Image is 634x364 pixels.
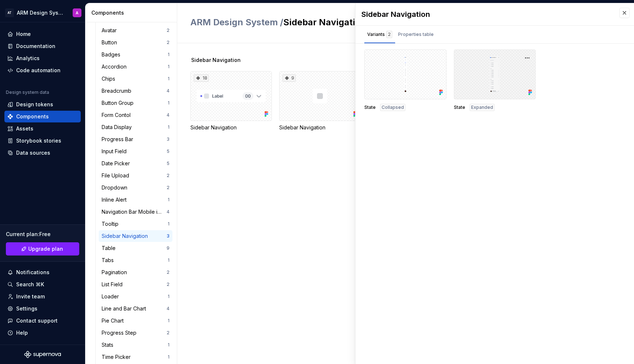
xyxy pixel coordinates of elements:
button: Contact support [4,315,81,327]
a: Accordion1 [99,61,172,73]
span: Upgrade plan [28,245,63,253]
div: Invite team [16,293,45,300]
div: Pagination [102,269,130,276]
h2: Sidebar Navigation [190,16,415,28]
div: 5 [167,161,170,166]
div: 2 [167,27,170,33]
div: 2 [167,330,170,336]
div: AT [5,8,14,17]
div: ARM Design System [17,9,64,16]
a: Storybook stories [4,135,81,147]
div: Tabs [102,257,117,264]
div: Tooltip [102,220,121,228]
button: Search ⌘K [4,279,81,290]
a: Dropdown2 [99,182,172,194]
div: Properties table [398,31,434,38]
div: 3 [167,136,170,142]
a: List Field2 [99,279,172,290]
div: Sidebar Navigation [102,232,151,240]
a: Navigation Bar Mobile iOS & Android4 [99,206,172,218]
a: Table9 [99,242,172,254]
div: 18 [194,74,209,82]
a: Invite team [4,291,81,302]
div: 1 [168,100,170,106]
div: Accordion [102,63,130,70]
div: 9Sidebar Navigation [279,71,361,131]
div: 1 [168,354,170,360]
div: Notifications [16,269,50,276]
button: Help [4,327,81,339]
div: 4 [167,112,170,118]
div: Sidebar Navigation [190,124,272,131]
div: 3 [167,233,170,239]
a: Tooltip1 [99,218,172,230]
div: Sidebar Navigation [279,124,361,131]
div: Table [102,244,119,252]
a: Pie Chart1 [99,315,172,327]
div: Design tokens [16,101,53,108]
div: 1 [168,124,170,130]
a: Date Picker5 [99,158,172,169]
div: Breadcrumb [102,87,134,95]
div: 5 [167,148,170,154]
button: Upgrade plan [6,242,79,255]
div: Help [16,329,28,337]
div: 2 [167,282,170,287]
a: Analytics [4,52,81,64]
a: Badges1 [99,49,172,60]
div: 1 [168,76,170,82]
button: Notifications [4,266,81,278]
a: Time Picker1 [99,351,172,363]
div: Button [102,39,120,46]
div: Form Contol [102,111,134,119]
div: File Upload [102,172,132,179]
a: Line and Bar Chart4 [99,303,172,315]
div: 4 [167,88,170,94]
div: Settings [16,305,37,312]
div: 9 [283,74,296,82]
a: Form Contol4 [99,109,172,121]
div: Dropdown [102,184,130,191]
div: 2 [167,40,170,45]
div: Home [16,30,31,38]
div: 1 [168,342,170,348]
div: Progress Step [102,329,139,337]
div: 4 [167,306,170,312]
div: Contact support [16,317,58,324]
div: 1 [168,52,170,58]
a: Assets [4,123,81,135]
a: Home [4,28,81,40]
a: Settings [4,303,81,315]
svg: Supernova Logo [24,351,61,358]
div: Badges [102,51,123,58]
div: Data Display [102,124,135,131]
a: Progress Bar3 [99,133,172,145]
div: Documentation [16,43,55,50]
div: Current plan : Free [6,231,79,238]
a: Button2 [99,37,172,48]
a: Input Field5 [99,146,172,157]
div: Progress Bar [102,136,136,143]
a: Progress Step2 [99,327,172,339]
span: Collapsed [382,104,404,110]
div: 2 [167,269,170,275]
div: Components [91,9,174,16]
div: 2 [167,173,170,179]
a: Pagination2 [99,266,172,278]
div: Pie Chart [102,317,127,324]
a: Components [4,111,81,122]
a: Loader1 [99,291,172,302]
div: Design system data [6,89,49,95]
a: Breadcrumb4 [99,85,172,97]
div: Data sources [16,149,50,157]
div: 1 [168,197,170,203]
div: 2 [167,185,170,191]
div: 4 [167,209,170,215]
div: Components [16,113,49,120]
div: Search ⌘K [16,281,44,288]
div: 18Sidebar Navigation [190,71,272,131]
div: Avatar [102,27,120,34]
div: Loader [102,293,122,300]
div: Inline Alert [102,196,130,203]
a: Inline Alert1 [99,194,172,206]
